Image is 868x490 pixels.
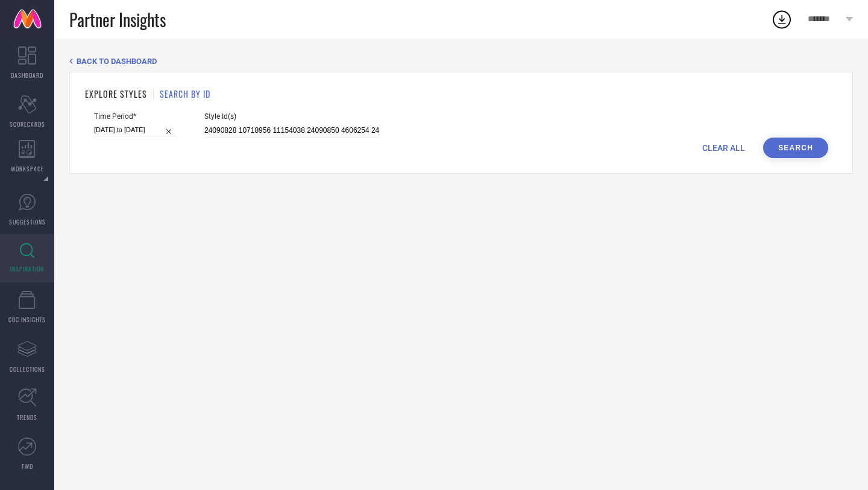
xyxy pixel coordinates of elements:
[17,413,37,422] span: TRENDS
[10,264,44,273] span: INSPIRATION
[10,119,45,129] span: SCORECARDS
[771,8,793,30] div: Open download list
[8,315,46,324] span: CDC INSIGHTS
[22,462,33,471] span: FWD
[702,143,745,153] span: CLEAR ALL
[9,217,46,226] span: SUGGESTIONS
[10,364,45,374] span: COLLECTIONS
[11,71,43,80] span: DASHBOARD
[11,164,44,173] span: WORKSPACE
[85,87,147,100] h1: EXPLORE STYLES
[204,112,379,121] span: Style Id(s)
[204,124,379,138] input: Enter comma separated style ids e.g. 12345, 67890
[69,7,166,32] span: Partner Insights
[94,112,177,121] span: Time Period*
[94,124,177,136] input: Select time period
[69,57,853,66] div: Back TO Dashboard
[763,138,828,158] button: Search
[77,57,157,66] span: BACK TO DASHBOARD
[160,87,210,100] h1: SEARCH BY ID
